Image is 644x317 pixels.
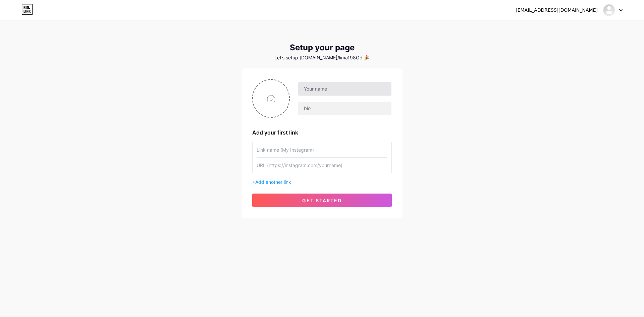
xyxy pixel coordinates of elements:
[257,142,387,157] input: Link name (My Instagram)
[257,158,387,173] input: URL (https://instagram.com/yourname)
[252,178,392,186] div: +
[255,179,291,185] span: Add another link
[252,128,392,137] div: Add your first link
[298,102,391,115] input: bio
[252,194,392,207] button: get started
[241,55,402,60] div: Let’s setup [DOMAIN_NAME]/lima198Od 🎉
[241,43,402,52] div: Setup your page
[302,198,342,203] span: get started
[603,4,615,16] img: Lima
[298,82,391,96] input: Your name
[516,7,598,14] div: [EMAIL_ADDRESS][DOMAIN_NAME]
